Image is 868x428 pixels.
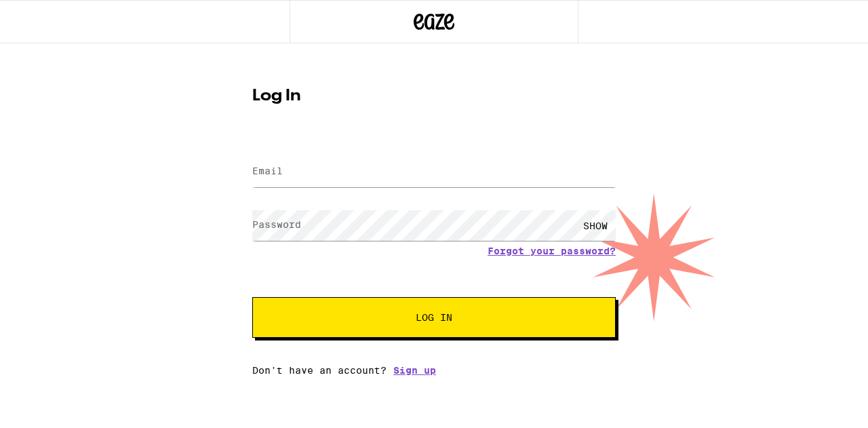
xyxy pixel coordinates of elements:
label: Email [252,166,283,176]
a: Sign up [393,365,436,376]
input: Email [252,157,616,187]
a: Forgot your password? [488,246,616,256]
button: Log In [252,297,616,338]
span: Log In [416,313,452,322]
h1: Log In [252,88,616,104]
div: SHOW [575,210,616,241]
div: Don't have an account? [252,365,616,376]
label: Password [252,219,301,230]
